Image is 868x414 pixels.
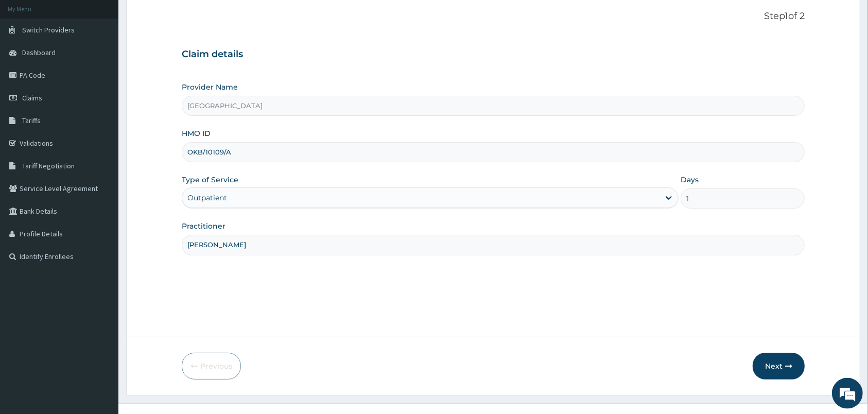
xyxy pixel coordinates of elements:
textarea: Type your message and hit 'Enter' [5,281,196,317]
span: Dashboard [22,48,56,57]
span: Switch Providers [22,25,75,34]
span: We're online! [60,130,142,234]
span: Tariffs [22,116,41,125]
label: Type of Service [182,175,238,185]
span: Tariff Negotiation [22,161,75,170]
span: Claims [22,93,42,102]
img: d_794563401_company_1708531726252_794563401 [19,51,42,77]
p: Step 1 of 2 [182,11,805,22]
div: Outpatient [187,193,227,203]
h3: Claim details [182,49,805,60]
button: Next [753,353,805,380]
button: Previous [182,353,241,380]
div: Chat with us now [54,58,173,71]
label: Days [681,175,699,185]
label: Practitioner [182,221,225,231]
label: HMO ID [182,128,211,139]
div: Minimize live chat window [169,5,194,30]
input: Enter HMO ID [182,142,805,162]
label: Provider Name [182,82,238,92]
input: Enter Name [182,235,805,255]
